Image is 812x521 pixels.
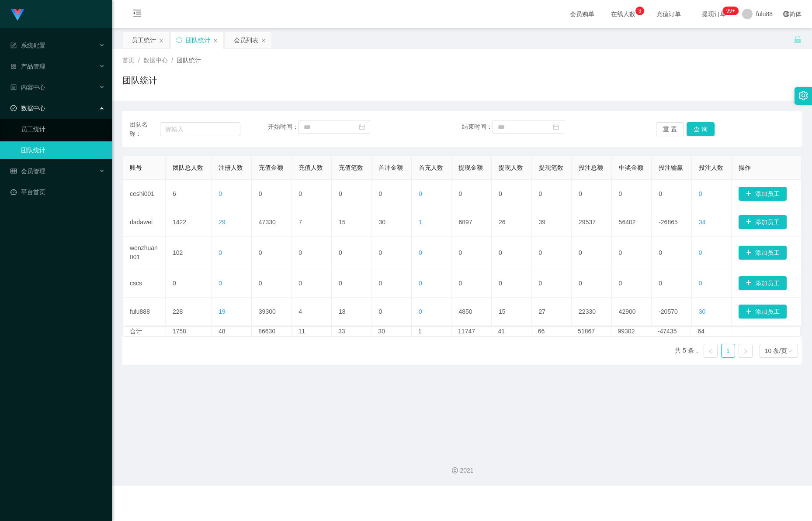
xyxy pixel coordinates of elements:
span: 投注输赢 [659,164,683,171]
td: 1422 [166,208,212,237]
td: 0 [612,237,652,269]
td: wenzhuan001 [123,237,166,269]
i: 图标: table [10,168,17,174]
li: 共 5 条， [675,344,700,358]
i: 图标: calendar [359,124,365,130]
td: 48 [212,327,252,336]
i: 图标: global [783,11,789,17]
td: 0 [371,298,412,326]
td: 56402 [612,208,652,237]
button: 图标: plus添加员工 [739,305,787,319]
td: 4 [291,298,332,326]
td: 0 [291,180,332,208]
td: 6897 [451,208,492,237]
td: 1758 [166,327,212,336]
td: 102 [166,237,212,269]
span: / [138,57,140,64]
td: 合计 [123,327,166,336]
td: 0 [572,269,612,298]
td: 30 [371,327,411,336]
td: 0 [612,269,652,298]
i: 图标: sync [176,37,182,43]
td: 0 [492,180,532,208]
td: 0 [451,269,492,298]
td: 42900 [612,298,652,326]
i: 图标: menu-fold [122,0,152,28]
sup: 220 [723,7,739,15]
input: 请输入 [160,122,240,136]
td: 64 [691,327,731,336]
img: logo.9652507e.png [10,9,24,21]
td: 0 [652,269,692,298]
td: 0 [532,269,572,298]
div: 2021 [119,466,805,475]
span: 充值订单 [652,11,685,17]
span: 0 [419,190,422,197]
i: 图标: check-circle-o [10,105,17,111]
span: 会员管理 [10,168,45,175]
td: 15 [332,208,372,237]
i: 图标: form [10,42,17,48]
span: 投注总额 [579,164,603,171]
span: 0 [219,249,222,256]
span: 0 [419,249,422,256]
span: 产品管理 [10,63,45,70]
td: 47330 [252,208,292,237]
td: 51867 [571,327,611,336]
i: 图标: calendar [553,124,559,130]
span: 开始时间： [268,123,298,130]
span: 内容中心 [10,84,45,91]
span: 0 [219,190,222,197]
td: 0 [332,269,372,298]
span: 0 [419,308,422,315]
h1: 团队统计 [122,74,157,87]
td: -26865 [652,208,692,237]
td: 22330 [572,298,612,326]
td: 86630 [252,327,291,336]
div: 会员列表 [234,32,258,48]
span: 团队总人数 [173,164,203,171]
a: 员工统计 [21,120,105,138]
span: 提现人数 [499,164,523,171]
span: 0 [219,280,222,287]
td: 0 [252,269,292,298]
li: 1 [721,344,735,358]
td: 33 [332,327,371,336]
td: cscs [123,269,166,298]
td: 0 [252,237,292,269]
td: 29537 [572,208,612,237]
span: 数据中心 [10,105,45,112]
td: 0 [652,237,692,269]
i: 图标: close [159,38,164,43]
td: 0 [492,269,532,298]
button: 重 置 [656,122,684,136]
li: 上一页 [704,344,718,358]
td: -20570 [652,298,692,326]
td: 27 [532,298,572,326]
i: 图标: close [213,38,218,43]
i: 图标: left [708,349,713,354]
span: 30 [699,308,706,315]
span: 中奖金额 [619,164,643,171]
sup: 3 [635,7,644,15]
td: 1 [412,327,451,336]
td: 11747 [451,327,491,336]
span: 操作 [739,164,751,171]
td: ceshi001 [123,180,166,208]
td: 4850 [451,298,492,326]
span: 投注人数 [699,164,723,171]
td: 0 [371,237,412,269]
span: 充值笔数 [339,164,363,171]
span: 提现金额 [458,164,483,171]
td: 0 [652,180,692,208]
td: 0 [451,180,492,208]
i: 图标: right [743,349,748,354]
td: 6 [166,180,212,208]
i: 图标: setting [798,91,808,100]
td: 0 [252,180,292,208]
span: 提现订单 [697,11,731,17]
i: 图标: down [788,348,793,354]
td: 0 [291,269,332,298]
td: 0 [572,180,612,208]
td: 99302 [611,327,651,336]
